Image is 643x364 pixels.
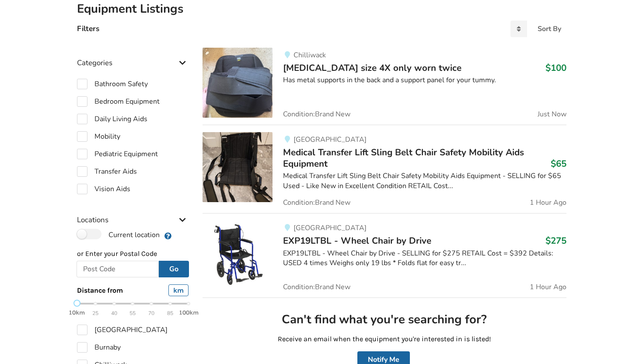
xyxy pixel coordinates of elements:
[168,284,189,296] div: km
[77,286,123,294] span: Distance from
[77,131,120,142] label: Mobility
[77,261,159,277] input: Post Code
[77,41,189,72] div: Categories
[77,325,168,335] label: [GEOGRAPHIC_DATA]
[283,171,566,191] div: Medical Transfer Lift Sling Belt Chair Safety Mobility Aids Equipment - SELLING for $65 Used - Li...
[294,135,367,144] span: [GEOGRAPHIC_DATA]
[210,334,559,344] p: Receive an email when the equipment you're interested in is listed!
[203,132,273,202] img: mobility-medical transfer lift sling belt chair safety mobility aids equipment
[129,308,136,318] span: 55
[148,308,154,318] span: 70
[167,308,173,318] span: 85
[283,146,524,170] span: Medical Transfer Lift Sling Belt Chair Safety Mobility Aids Equipment
[77,342,121,353] label: Burnaby
[545,62,566,73] h3: $100
[159,261,189,277] button: Go
[77,149,158,159] label: Pediatric Equipment
[77,198,189,229] div: Locations
[538,25,561,32] div: Sort By
[283,75,566,85] div: Has metal supports in the back and a support panel for your tummy.
[294,223,367,233] span: [GEOGRAPHIC_DATA]
[77,24,99,34] h4: Filters
[203,125,566,213] a: mobility-medical transfer lift sling belt chair safety mobility aids equipment[GEOGRAPHIC_DATA]Me...
[203,48,273,118] img: daily living aids-back brace size 4x only worn twice
[77,96,160,107] label: Bedroom Equipment
[283,111,350,118] span: Condition: Brand New
[203,213,566,297] a: mobility-exp19ltbl - wheel chair by drive[GEOGRAPHIC_DATA]EXP19LTBL - Wheel Chair by Drive$275EXP...
[77,114,147,124] label: Daily Living Aids
[77,249,189,259] p: or Enter your Postal Code
[545,235,566,246] h3: $275
[77,229,160,240] label: Current location
[210,312,559,327] h2: Can't find what you're searching for?
[77,166,137,177] label: Transfer Aids
[77,184,130,194] label: Vision Aids
[530,283,566,290] span: 1 Hour Ago
[69,309,85,316] strong: 10km
[179,309,199,316] strong: 100km
[92,308,98,318] span: 25
[77,1,566,17] h2: Equipment Listings
[538,111,566,118] span: Just Now
[283,234,431,247] span: EXP19LTBL - Wheel Chair by Drive
[283,283,350,290] span: Condition: Brand New
[111,308,117,318] span: 40
[283,248,566,269] div: EXP19LTBL - Wheel Chair by Drive - SELLING for $275 RETAIL Cost = $392 Details: USED 4 times Weig...
[77,79,148,89] label: Bathroom Safety
[203,48,566,125] a: daily living aids-back brace size 4x only worn twiceChilliwack[MEDICAL_DATA] size 4X only worn tw...
[530,199,566,206] span: 1 Hour Ago
[203,220,273,290] img: mobility-exp19ltbl - wheel chair by drive
[283,62,461,74] span: [MEDICAL_DATA] size 4X only worn twice
[294,50,326,60] span: Chilliwack
[551,158,566,169] h3: $65
[283,199,350,206] span: Condition: Brand New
